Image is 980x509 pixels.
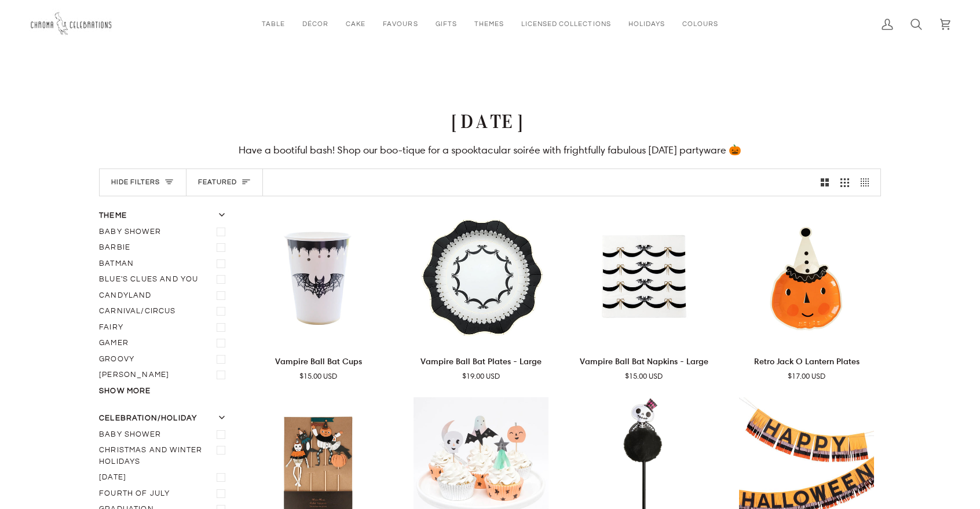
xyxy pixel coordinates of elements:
label: Baby Shower [99,224,230,240]
label: Groovy [99,351,230,368]
span: Celebration/Holiday [99,413,197,424]
product-grid-item-variant: Default Title [732,210,881,346]
span: Décor [302,19,328,29]
label: Carnival/Circus [99,303,230,320]
span: $15.00 USD [625,371,663,382]
span: $15.00 USD [299,371,337,382]
p: Vampire Ball Bat Cups [275,355,362,368]
ul: Filter [99,224,230,383]
label: Barbie [99,240,230,256]
img: Chroma Celebrations [29,9,116,39]
p: Vampire Ball Bat Plates - Large [420,355,542,368]
button: Show more [99,386,230,397]
label: Blue's Clues and You [99,272,230,288]
button: Hide filters [100,169,187,196]
span: Theme [99,210,127,222]
span: Table [262,19,285,29]
span: Holidays [628,19,665,29]
button: Theme [99,210,230,224]
label: Baby shower [99,427,230,443]
label: Fourth of July [99,486,230,502]
span: $17.00 USD [788,371,825,382]
span: Hide filters [111,177,160,188]
a: Vampire Ball Bat Cups [244,210,393,346]
button: Show 4 products per row [855,169,881,196]
product-grid-item: Vampire Ball Bat Cups [244,210,393,382]
p: Vampire Ball Bat Napkins - Large [580,355,708,368]
a: Retro Jack O Lantern Plates [732,210,881,346]
span: Featured [198,177,237,188]
span: Cake [346,19,365,29]
label: Christmas and Winter Holidays [99,442,230,470]
button: Show 3 products per row [835,169,855,196]
product-grid-item: Vampire Ball Bat Napkins - Large [569,210,718,382]
span: Themes [474,19,504,29]
product-grid-item-variant: Default Title [244,210,393,346]
a: Vampire Ball Bat Cups [244,350,393,382]
span: Gifts [436,19,457,29]
p: Retro Jack O Lantern Plates [754,355,860,368]
button: Sort [187,169,263,196]
a: Vampire Ball Bat Plates - Large [407,350,555,382]
a: Vampire Ball Bat Plates - Large [407,210,555,346]
span: Colours [682,19,718,29]
span: Licensed Collections [521,19,611,29]
product-grid-item-variant: Default Title [569,210,718,346]
span: Favours [383,19,418,29]
label: Gamer [99,335,230,351]
product-grid-item: Vampire Ball Bat Plates - Large [407,210,555,382]
img: Vintage Halloween Pumpkin Plates [732,210,881,346]
label: Batman [99,256,230,272]
product-grid-item: Retro Jack O Lantern Plates [732,210,881,382]
a: Retro Jack O Lantern Plates [732,350,881,382]
h1: [DATE] [99,111,881,134]
button: Show 2 products per row [815,169,835,196]
a: Vampire Ball Bat Napkins - Large [569,350,718,382]
label: Harry Potter [99,367,230,383]
label: Candyland [99,288,230,304]
label: Fairy [99,320,230,336]
div: Have a bootiful bash! Shop our boo-tique for a spooktacular soirée with frightfully fabulous [DAT... [99,143,881,157]
label: Father's Day [99,470,230,486]
span: $19.00 USD [462,371,500,382]
button: Celebration/Holiday [99,413,230,427]
a: Vampire Ball Bat Napkins - Large [569,210,718,346]
product-grid-item-variant: Default Title [407,210,555,346]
